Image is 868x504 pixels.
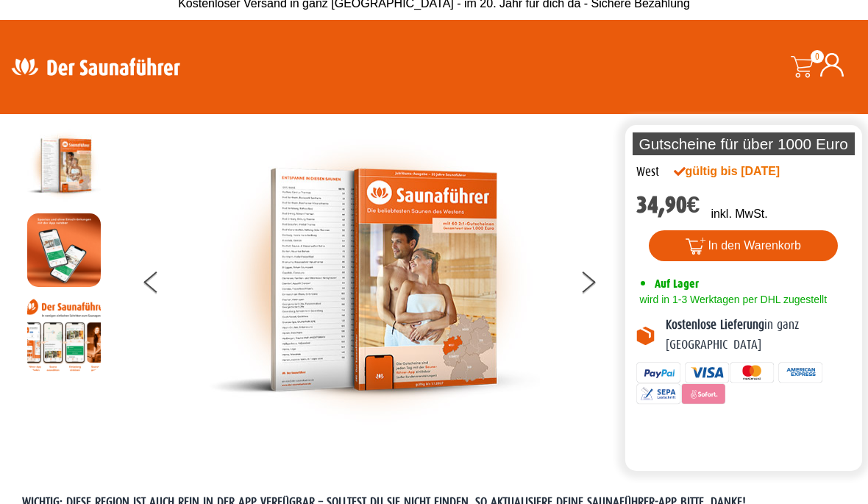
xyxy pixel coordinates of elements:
[27,129,101,202] img: der-saunafuehrer-2025-west
[27,213,101,287] img: MOCKUP-iPhone_regional
[687,191,700,219] span: €
[674,163,810,180] div: gültig bis [DATE]
[666,318,764,332] b: Kostenlose Lieferung
[633,132,855,155] p: Gutscheine für über 1000 Euro
[209,129,540,431] img: der-saunafuehrer-2025-west
[636,191,700,219] bdi: 34,90
[655,277,699,291] span: Auf Lager
[636,163,659,182] div: West
[811,50,824,63] span: 0
[27,298,101,372] img: Anleitung7tn
[649,230,838,261] button: In den Warenkorb
[666,316,851,355] p: in ganz [GEOGRAPHIC_DATA]
[636,294,827,305] span: wird in 1-3 Werktagen per DHL zugestellt
[711,205,767,223] p: inkl. MwSt.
